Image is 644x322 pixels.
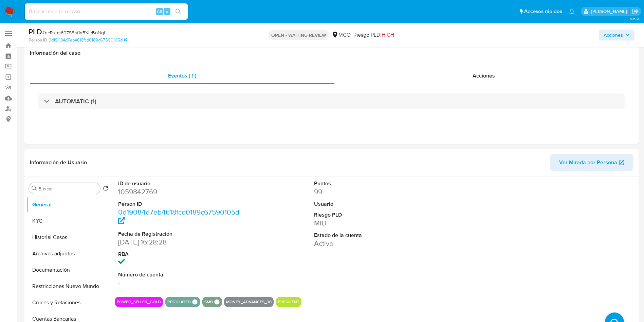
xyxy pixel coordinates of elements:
[314,200,438,208] dt: Usuario
[118,278,242,288] dd: -
[30,50,633,56] h1: Información del caso
[26,262,111,278] button: Documentación
[26,197,111,213] button: General
[314,218,438,228] dd: MID
[55,98,96,105] h3: AUTOMATIC (1)
[118,200,242,208] dt: Person ID
[118,187,242,197] dd: 1059842769
[473,72,495,80] span: Acciones
[559,154,617,171] span: Ver Mirada por Persona
[599,30,634,40] button: Acciones
[32,186,37,191] button: Buscar
[314,187,438,197] dd: 99
[25,7,188,16] input: Buscar usuario o caso...
[353,31,394,39] span: Riesgo PLD:
[269,30,329,40] p: OPEN - WAITING REVIEW
[157,8,162,15] span: Alt
[26,294,111,311] button: Cruces y Relaciones
[569,9,575,14] a: Notificaciones
[49,37,127,43] a: 0d19084d7eb4618fcd0189c67590105d
[118,251,242,258] dt: RBA
[550,154,633,171] button: Ver Mirada por Persona
[168,72,196,80] span: Eventos ( 1 )
[591,8,629,15] p: damian.rodriguez@mercadolibre.com
[332,31,351,39] div: MCO
[26,278,111,294] button: Restricciones Nuevo Mundo
[26,229,111,245] button: Historial Casos
[524,8,562,15] span: Accesos rápidos
[30,159,87,166] h1: Información de Usuario
[26,213,111,229] button: KYC
[382,31,394,39] span: HIGH
[314,211,438,219] dt: Riesgo PLD
[103,186,108,193] button: Volver al orden por defecto
[38,186,97,192] input: Buscar
[26,245,111,262] button: Archivos adjuntos
[29,26,42,37] b: PLD
[166,8,168,15] span: s
[314,232,438,239] dt: Estado de la cuenta
[171,7,185,16] button: search-icon
[38,94,625,109] div: AUTOMATIC (1)
[118,207,239,226] a: 0d19084d7eb4618fcd0189c67590105d
[118,271,242,278] dt: Número de cuenta
[632,8,639,15] a: Salir
[29,37,47,43] b: Person ID
[604,30,623,40] span: Acciones
[118,237,242,247] dd: [DATE] 16:28:28
[314,239,438,248] dd: Activa
[314,180,438,187] dt: Puntos
[118,180,242,187] dt: ID de usuario
[118,230,242,238] dt: Fecha de Registración
[42,29,106,36] span: # dcRsLm607S8hf1n5XLrBoNgL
